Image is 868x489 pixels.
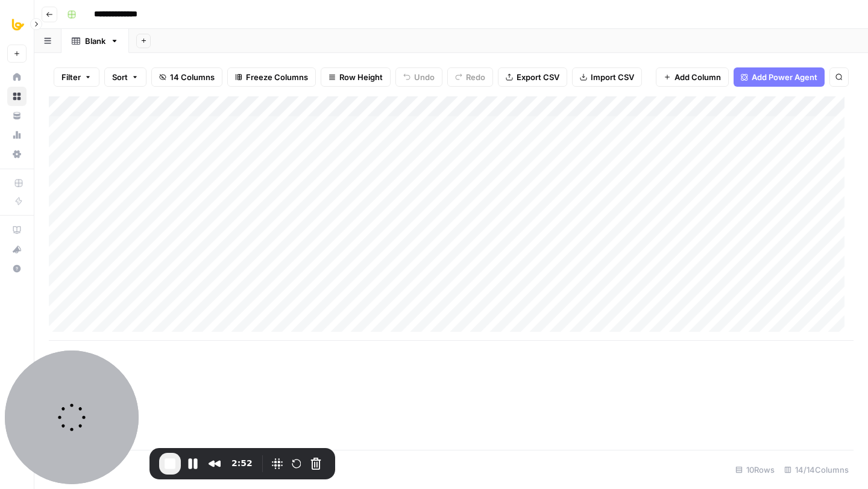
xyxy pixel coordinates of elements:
div: 14/14 Columns [779,460,854,479]
div: Blank [85,35,105,47]
button: Redo [447,67,493,87]
button: Add Column [656,67,729,87]
span: Row Height [339,71,383,83]
button: Row Height [321,67,391,87]
span: Redo [466,71,485,83]
span: Import CSV [591,71,634,83]
div: 10 Rows [731,460,779,479]
a: Blank [61,29,129,53]
span: Add Column [675,71,721,83]
button: Filter [54,67,99,87]
button: Add Power Agent [734,67,825,87]
div: What's new? [8,240,26,258]
button: Workspace: All About AI [7,10,27,40]
a: AirOps Academy [7,220,27,240]
a: Browse [7,87,27,106]
span: Undo [414,71,435,83]
a: Settings [7,145,27,164]
span: Freeze Columns [246,71,308,83]
span: Add Power Agent [752,71,817,83]
img: All About AI Logo [7,14,29,36]
button: Export CSV [498,67,567,87]
span: Filter [61,71,81,83]
button: Freeze Columns [227,67,316,87]
a: Your Data [7,106,27,125]
span: Sort [112,71,128,83]
span: Export CSV [517,71,559,83]
button: Help + Support [7,259,27,278]
button: Sort [104,67,146,87]
a: Home [7,67,27,87]
button: Undo [395,67,442,87]
button: Import CSV [572,67,642,87]
button: What's new? [7,240,27,259]
button: 14 Columns [151,67,222,87]
a: Usage [7,125,27,145]
span: 14 Columns [170,71,215,83]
